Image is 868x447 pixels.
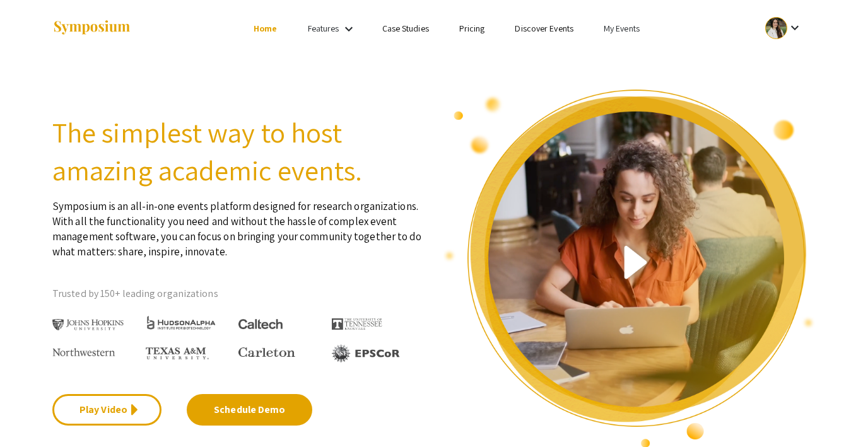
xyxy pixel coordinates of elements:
img: Johns Hopkins University [52,319,124,331]
a: Pricing [459,23,485,34]
img: Northwestern [52,348,115,356]
img: Carleton [238,347,295,357]
a: Discover Events [515,23,573,34]
h2: The simplest way to host amazing academic events. [52,113,425,189]
a: My Events [604,23,640,34]
mat-icon: Expand Features list [341,21,356,37]
img: Caltech [238,319,283,330]
mat-icon: Expand account dropdown [787,20,802,35]
img: The University of Tennessee [332,318,382,330]
img: Symposium by ForagerOne [52,20,131,37]
p: Symposium is an all-in-one events platform designed for research organizations. With all the func... [52,189,425,259]
img: EPSCOR [332,344,401,363]
a: Case Studies [382,23,429,34]
p: Trusted by 150+ leading organizations [52,284,425,303]
img: HudsonAlpha [146,315,217,330]
a: Schedule Demo [187,394,312,426]
a: Features [308,23,339,34]
img: Texas A&M University [146,347,209,360]
a: Home [254,23,277,34]
a: Play Video [52,394,161,426]
button: Expand account dropdown [752,14,816,42]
